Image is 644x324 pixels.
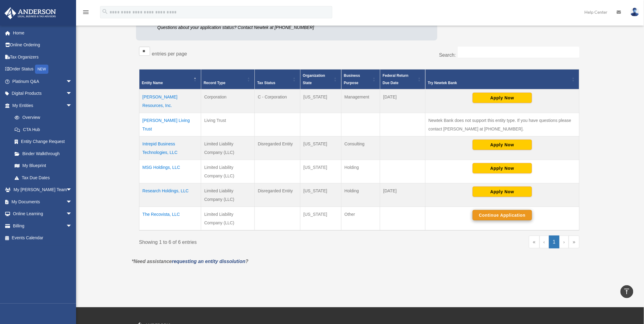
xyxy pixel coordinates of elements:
[341,183,380,207] td: Holding
[3,7,58,19] img: Anderson Advisors Platinum Portal
[139,113,201,136] td: [PERSON_NAME] Living Trust
[4,184,81,196] a: My [PERSON_NAME] Teamarrow_drop_down
[66,87,78,100] span: arrow_drop_down
[344,73,360,85] span: Business Purpose
[9,112,75,124] a: Overview
[341,89,380,113] td: Management
[201,69,255,89] th: Record Type: Activate to sort
[473,93,532,103] button: Apply Now
[201,89,255,113] td: Corporation
[473,163,532,173] button: Apply Now
[35,65,48,74] div: NEW
[139,236,355,247] div: Showing 1 to 6 of 6 entries
[623,288,631,295] i: vertical_align_top
[9,148,78,160] a: Binder Walkthrough
[132,259,248,264] em: *Need assistance ?
[139,160,201,183] td: MSG Holdings, LLC
[425,113,579,136] td: Newtek Bank does not support this entity type. If you have questions please contact [PERSON_NAME]...
[529,236,540,248] a: First
[204,81,226,85] span: Record Type
[425,69,579,89] th: Try Newtek Bank : Activate to sort
[4,87,81,100] a: Digital Productsarrow_drop_down
[139,183,201,207] td: Research Holdings, LLC
[255,183,300,207] td: Disregarded Entity
[4,27,81,39] a: Home
[66,196,78,208] span: arrow_drop_down
[82,11,89,16] a: menu
[341,207,380,230] td: Other
[473,140,532,150] button: Apply Now
[4,196,81,208] a: My Documentsarrow_drop_down
[341,160,380,183] td: Holding
[380,69,425,89] th: Federal Return Due Date: Activate to sort
[139,69,201,89] th: Entity Name: Activate to invert sorting
[4,75,81,87] a: Platinum Q&Aarrow_drop_down
[139,89,201,113] td: [PERSON_NAME] Resources, Inc.
[201,183,255,207] td: Limited Liability Company (LLC)
[9,160,78,172] a: My Blueprint
[383,73,408,85] span: Federal Return Due Date
[4,51,81,63] a: Tax Organizers
[201,113,255,136] td: Living Trust
[473,210,532,220] button: Continue Application
[9,123,78,136] a: CTA Hub
[303,73,325,85] span: Organization State
[4,232,81,244] a: Events Calendar
[341,136,380,160] td: Consulting
[540,236,549,248] a: Previous
[4,63,81,76] a: Order StatusNEW
[4,220,81,232] a: Billingarrow_drop_down
[630,8,639,16] img: User Pic
[142,81,163,85] span: Entity Name
[439,52,456,58] label: Search:
[9,136,78,148] a: Entity Change Request
[4,208,81,220] a: Online Learningarrow_drop_down
[201,207,255,230] td: Limited Liability Company (LLC)
[66,208,78,220] span: arrow_drop_down
[341,69,380,89] th: Business Purpose: Activate to sort
[255,89,300,113] td: C - Corporation
[300,89,341,113] td: [US_STATE]
[82,9,89,16] i: menu
[66,99,78,112] span: arrow_drop_down
[66,184,78,196] span: arrow_drop_down
[300,69,341,89] th: Organization State: Activate to sort
[4,99,78,112] a: My Entitiesarrow_drop_down
[139,207,201,230] td: The Recovista, LLC
[255,136,300,160] td: Disregarded Entity
[257,81,275,85] span: Tax Status
[300,160,341,183] td: [US_STATE]
[102,8,108,15] i: search
[569,236,579,248] a: Last
[380,89,425,113] td: [DATE]
[549,236,560,248] a: 1
[559,236,569,248] a: Next
[300,136,341,160] td: [US_STATE]
[300,207,341,230] td: [US_STATE]
[428,79,570,87] div: Try Newtek Bank
[621,285,633,298] a: vertical_align_top
[9,172,78,184] a: Tax Due Dates
[66,75,78,88] span: arrow_drop_down
[255,69,300,89] th: Tax Status: Activate to sort
[380,183,425,207] td: [DATE]
[300,183,341,207] td: [US_STATE]
[157,24,343,31] p: Questions about your application status? Contact Newtek at [PHONE_NUMBER]
[139,136,201,160] td: Intrepid Business Technologies, LLC
[66,220,78,232] span: arrow_drop_down
[172,259,246,264] a: requesting an entity dissolution
[201,160,255,183] td: Limited Liability Company (LLC)
[201,136,255,160] td: Limited Liability Company (LLC)
[152,51,187,56] label: entries per page
[473,187,532,197] button: Apply Now
[4,39,81,51] a: Online Ordering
